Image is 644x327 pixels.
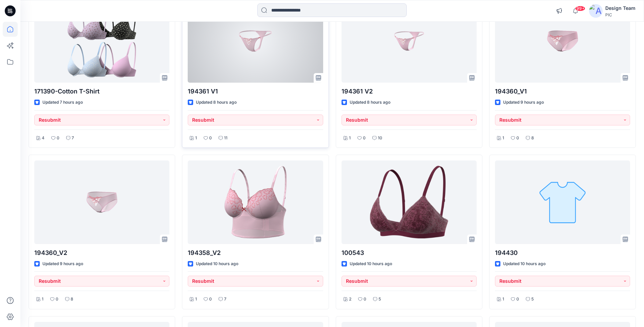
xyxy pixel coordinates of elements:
[195,135,197,142] p: 1
[575,6,585,11] span: 99+
[42,99,83,106] p: Updated 7 hours ago
[42,296,43,303] p: 1
[42,135,44,142] p: 4
[342,160,477,244] a: 100543
[502,135,504,142] p: 1
[342,248,477,258] p: 100543
[502,296,504,303] p: 1
[209,135,212,142] p: 0
[34,160,169,244] a: 194360_V2
[605,12,636,17] div: PIC
[516,296,519,303] p: 0
[379,296,381,303] p: 5
[349,135,351,142] p: 1
[531,135,534,142] p: 8
[209,296,212,303] p: 0
[188,160,323,244] a: 194358_V2
[605,4,636,12] div: Design Team
[56,296,58,303] p: 0
[516,135,519,142] p: 0
[57,135,59,142] p: 0
[34,248,169,258] p: 194360_V2
[503,99,544,106] p: Updated 9 hours ago
[71,296,73,303] p: 8
[349,296,351,303] p: 2
[342,87,477,96] p: 194361 V2
[495,248,630,258] p: 194430
[196,260,238,268] p: Updated 10 hours ago
[350,260,392,268] p: Updated 10 hours ago
[188,87,323,96] p: 194361 V1
[363,135,366,142] p: 0
[42,260,83,268] p: Updated 9 hours ago
[196,99,237,106] p: Updated 8 hours ago
[589,4,603,18] img: avatar
[195,296,197,303] p: 1
[350,99,390,106] p: Updated 8 hours ago
[224,296,226,303] p: 7
[72,135,74,142] p: 7
[531,296,534,303] p: 5
[224,135,227,142] p: 11
[364,296,366,303] p: 0
[503,260,546,268] p: Updated 10 hours ago
[495,160,630,244] a: 194430
[188,248,323,258] p: 194358_V2
[34,87,169,96] p: 171390-Cotton T-Shirt
[495,87,630,96] p: 194360_V1
[378,135,382,142] p: 10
